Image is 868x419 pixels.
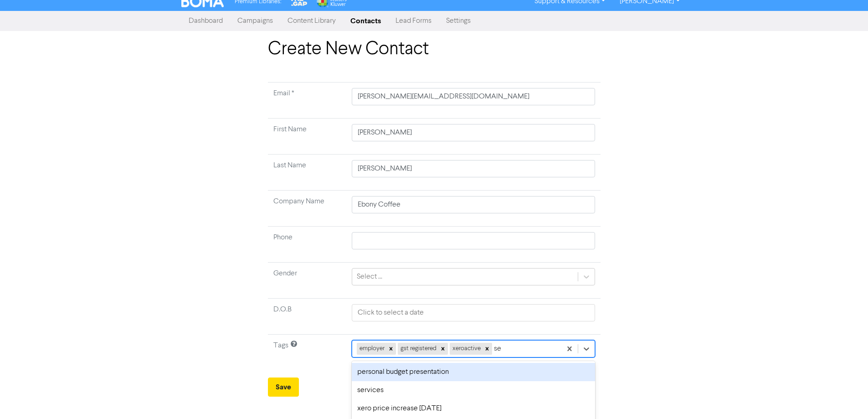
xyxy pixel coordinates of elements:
a: Content Library [280,12,343,30]
td: D.O.B [268,299,347,335]
div: xeroactive [450,343,482,355]
div: employer [357,343,386,355]
input: Click to select a date [352,304,595,321]
td: Last Name [268,155,347,191]
td: Tags [268,335,347,371]
a: Contacts [343,12,388,30]
a: Campaigns [230,12,280,30]
a: Settings [439,12,478,30]
iframe: Chat Widget [822,375,868,419]
h1: Create New Contact [268,38,601,60]
td: Required [268,83,347,119]
td: First Name [268,119,347,155]
div: services [352,381,595,399]
div: personal budget presentation [352,363,595,381]
td: Phone [268,227,347,263]
a: Lead Forms [388,12,439,30]
div: Select ... [357,271,382,282]
div: gst registered [398,343,438,355]
td: Company Name [268,191,347,227]
a: Dashboard [181,12,230,30]
td: Gender [268,263,347,299]
button: Save [268,378,299,397]
div: xero price increase [DATE] [352,399,595,418]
